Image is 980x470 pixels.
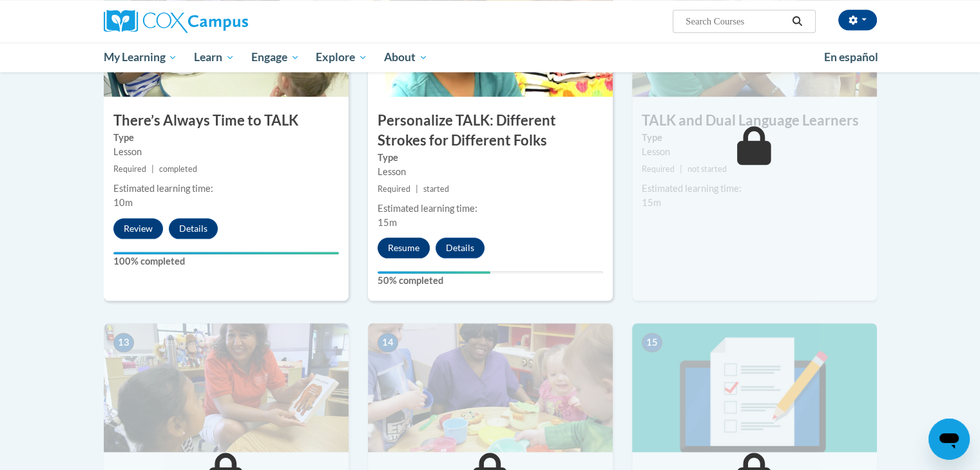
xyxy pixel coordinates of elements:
div: Your progress [378,271,490,274]
span: 15 [642,333,662,352]
span: Required [113,164,146,174]
input: Search Courses [684,14,787,29]
button: Review [113,218,163,239]
div: Your progress [113,252,339,254]
a: En español [816,44,887,71]
h3: Personalize TALK: Different Strokes for Different Folks [368,111,613,151]
a: Engage [243,42,308,72]
a: Explore [307,42,376,72]
span: | [680,164,682,174]
span: 13 [113,333,134,352]
span: 10m [113,197,133,208]
label: Type [378,151,603,165]
span: started [423,184,449,194]
label: 100% completed [113,254,339,268]
label: 50% completed [378,274,603,288]
label: Type [113,131,339,145]
span: Required [642,164,675,174]
span: 15m [642,197,661,208]
span: En español [824,50,878,64]
button: Resume [378,238,430,258]
span: About [384,50,428,65]
a: My Learning [95,42,186,72]
span: Learn [194,50,235,65]
button: Details [436,238,485,258]
a: About [376,42,436,72]
div: Lesson [378,165,603,179]
span: 15m [378,217,397,228]
span: Required [378,184,410,194]
div: Lesson [113,145,339,159]
img: Course Image [632,323,877,452]
span: 14 [378,333,398,352]
img: Cox Campus [104,10,248,33]
button: Account Settings [838,10,877,30]
div: Estimated learning time: [378,202,603,216]
span: completed [159,164,197,174]
img: Course Image [368,323,613,452]
iframe: Button to launch messaging window [928,418,970,460]
a: Learn [186,42,243,72]
img: Course Image [104,323,349,452]
span: not started [687,164,727,174]
div: Estimated learning time: [642,182,867,196]
h3: There’s Always Time to TALK [104,111,349,131]
a: Cox Campus [104,10,349,33]
span: Engage [251,50,300,65]
div: Lesson [642,145,867,159]
span: Explore [316,50,367,65]
span: | [151,164,154,174]
button: Details [169,218,218,239]
button: Search [787,14,807,29]
h3: TALK and Dual Language Learners [632,111,877,131]
div: Main menu [84,42,896,72]
span: | [416,184,418,194]
span: My Learning [103,50,177,65]
div: Estimated learning time: [113,182,339,196]
label: Type [642,131,867,145]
